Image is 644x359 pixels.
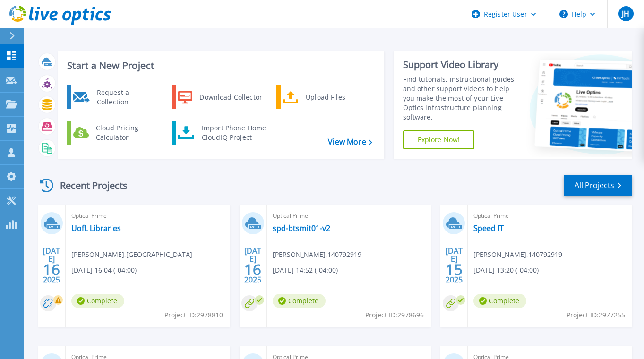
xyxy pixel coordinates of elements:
div: Recent Projects [36,174,140,197]
span: Complete [273,294,326,308]
span: Optical Prime [473,211,627,221]
span: [DATE] 13:20 (-04:00) [473,265,539,275]
a: Request a Collection [67,85,163,109]
a: UofL Libraries [71,223,121,233]
div: Download Collector [195,88,266,107]
span: Complete [71,294,124,308]
div: [DATE] 2025 [43,248,60,282]
span: Complete [473,294,526,308]
span: [PERSON_NAME] , 140792919 [473,249,562,260]
div: Find tutorials, instructional guides and other support videos to help you make the most of your L... [403,75,522,122]
div: Upload Files [301,88,371,107]
span: Optical Prime [71,211,224,221]
span: [DATE] 14:52 (-04:00) [273,265,338,275]
a: Download Collector [172,85,268,109]
div: [DATE] 2025 [445,248,463,282]
span: [PERSON_NAME] , 140792919 [273,249,361,260]
div: Support Video Library [403,59,522,71]
span: [DATE] 16:04 (-04:00) [71,265,137,275]
a: Speed IT [473,223,504,233]
span: Project ID: 2978810 [164,310,223,320]
a: Cloud Pricing Calculator [67,121,163,145]
a: Upload Files [276,85,373,109]
div: Request a Collection [92,88,161,107]
span: Project ID: 2978696 [365,310,424,320]
a: All Projects [564,175,632,196]
a: spd-btsmit01-v2 [273,223,330,233]
span: JH [622,10,629,17]
a: Explore Now! [403,130,475,149]
div: Import Phone Home CloudIQ Project [197,123,271,142]
a: View More [328,137,372,146]
span: [PERSON_NAME] , [GEOGRAPHIC_DATA] [71,249,192,260]
span: 16 [244,265,261,274]
span: Project ID: 2977255 [567,310,625,320]
div: Cloud Pricing Calculator [91,123,161,142]
span: 15 [446,265,463,274]
span: 16 [43,265,60,274]
h3: Start a New Project [67,60,372,71]
span: Optical Prime [273,211,426,221]
div: [DATE] 2025 [244,248,262,282]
